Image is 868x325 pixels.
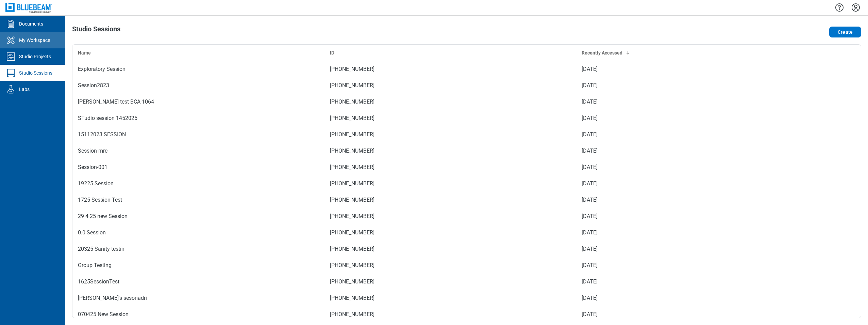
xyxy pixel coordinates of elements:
div: STudio session 1452025 [78,114,319,122]
div: Documents [19,20,43,27]
td: [DATE] [576,94,828,110]
div: 29 4 25 new Session [78,212,319,220]
td: [DATE] [576,110,828,126]
div: 20325 Sanity testin [78,245,319,253]
td: [PHONE_NUMBER] [324,192,577,208]
td: [DATE] [576,143,828,159]
div: Studio Sessions [19,69,52,76]
td: [DATE] [576,257,828,274]
button: Settings [850,2,861,13]
td: [DATE] [576,306,828,323]
div: 19225 Session [78,180,319,188]
div: 15112023 SESSION [78,130,319,139]
td: [DATE] [576,192,828,208]
td: [PHONE_NUMBER] [324,94,577,110]
td: [DATE] [576,225,828,241]
div: Exploratory Session [78,65,319,73]
div: [PERSON_NAME] test BCA-1064 [78,98,319,106]
td: [DATE] [576,290,828,306]
button: Create [829,27,861,37]
td: [PHONE_NUMBER] [324,225,577,241]
td: [PHONE_NUMBER] [324,143,577,159]
div: My Workspace [19,37,50,44]
div: 1725 Session Test [78,196,319,204]
td: [PHONE_NUMBER] [324,110,577,126]
svg: Documents [5,18,16,29]
td: [DATE] [576,274,828,290]
td: [DATE] [576,241,828,257]
td: [PHONE_NUMBER] [324,257,577,274]
div: [PERSON_NAME]'s sesonadri [78,294,319,302]
img: Bluebeam, Inc. [5,3,52,13]
svg: Studio Sessions [5,67,16,78]
div: Session2823 [78,81,319,90]
svg: Labs [5,84,16,95]
div: 0.0 Session [78,229,319,237]
div: Studio Projects [19,53,51,60]
td: [PHONE_NUMBER] [324,241,577,257]
td: [DATE] [576,175,828,192]
div: ID [330,49,571,56]
td: [PHONE_NUMBER] [324,175,577,192]
td: [DATE] [576,208,828,225]
div: Group Testing [78,261,319,269]
td: [PHONE_NUMBER] [324,290,577,306]
td: [DATE] [576,159,828,175]
h1: Studio Sessions [72,25,120,36]
div: 1625SessionTest [78,278,319,286]
div: Session-001 [78,163,319,171]
td: [PHONE_NUMBER] [324,126,577,143]
div: Recently Accessed [582,49,823,56]
td: [PHONE_NUMBER] [324,208,577,225]
td: [DATE] [576,77,828,94]
td: [DATE] [576,61,828,77]
td: [PHONE_NUMBER] [324,306,577,323]
div: Labs [19,86,30,93]
svg: Studio Projects [5,51,16,62]
td: [DATE] [576,126,828,143]
td: [PHONE_NUMBER] [324,61,577,77]
td: [PHONE_NUMBER] [324,159,577,175]
svg: My Workspace [5,35,16,46]
div: 070425 New Session [78,310,319,319]
div: Session-mrc [78,147,319,155]
div: Name [78,49,319,56]
td: [PHONE_NUMBER] [324,274,577,290]
td: [PHONE_NUMBER] [324,77,577,94]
